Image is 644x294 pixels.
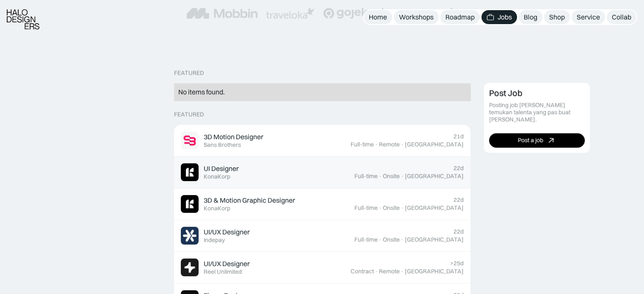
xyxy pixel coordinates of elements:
div: [GEOGRAPHIC_DATA] [405,173,464,180]
a: Workshops [394,10,439,24]
div: Onsite [383,236,400,243]
div: · [401,141,404,148]
a: Home [364,10,392,24]
div: Post a job [518,137,543,144]
div: · [379,204,382,212]
div: 22d [453,165,464,172]
div: Onsite [383,204,400,212]
div: [GEOGRAPHIC_DATA] [405,236,464,243]
div: Jobs [498,13,512,22]
img: Job Image [181,132,199,149]
a: Job ImageUI/UX DesignerReel Unlimited>25dContract·Remote·[GEOGRAPHIC_DATA] [174,252,470,283]
div: Reel Unlimited [204,268,242,275]
div: Contract [351,268,374,275]
div: Full-time [354,204,378,212]
img: Job Image [181,163,199,181]
div: [GEOGRAPHIC_DATA] [405,204,464,212]
div: · [401,236,404,243]
div: Onsite [383,173,400,180]
div: Full-time [351,141,374,148]
img: Job Image [181,258,199,276]
div: Blog [524,13,537,22]
div: · [375,268,378,275]
a: Post a job [489,133,585,148]
img: Job Image [181,227,199,245]
a: Job ImageUI/UX DesignerIndepay22dFull-time·Onsite·[GEOGRAPHIC_DATA] [174,220,470,252]
div: · [375,141,378,148]
div: UI/UX Designer [204,228,250,236]
a: Roadmap [440,10,480,24]
div: · [379,236,382,243]
div: · [401,173,404,180]
div: Full-time [354,173,378,180]
div: KonaKorp [204,205,230,212]
img: Job Image [181,195,199,213]
div: · [379,173,382,180]
a: Collab [607,10,636,24]
a: Job ImageUI DesignerKonaKorp22dFull-time·Onsite·[GEOGRAPHIC_DATA] [174,157,470,188]
div: · [401,204,404,212]
div: Shop [549,13,565,22]
div: · [401,268,404,275]
div: 21d [453,133,464,140]
a: Blog [519,10,542,24]
div: No items found. [178,88,466,96]
div: Collab [612,13,631,22]
div: 3D & Motion Graphic Designer [204,196,295,205]
a: Shop [544,10,570,24]
a: Jobs [481,10,517,24]
div: Featured [174,111,204,118]
div: [GEOGRAPHIC_DATA] [405,141,464,148]
div: Service [577,13,600,22]
div: 3D Motion Designer [204,132,263,141]
div: UI/UX Designer [204,259,250,268]
div: [GEOGRAPHIC_DATA] [405,268,464,275]
div: KonaKorp [204,173,230,180]
div: Remote [379,141,400,148]
div: Full-time [354,236,378,243]
div: 22d [453,196,464,203]
div: >25d [450,260,464,267]
a: Service [572,10,605,24]
div: Workshops [399,13,434,22]
div: 22d [453,228,464,235]
div: Roadmap [445,13,475,22]
a: Job Image3D & Motion Graphic DesignerKonaKorp22dFull-time·Onsite·[GEOGRAPHIC_DATA] [174,188,470,220]
div: Posting job [PERSON_NAME] temukan talenta yang pas buat [PERSON_NAME]. [489,102,585,123]
div: UI Designer [204,164,239,173]
div: Sans Brothers [204,141,241,148]
div: Home [369,13,387,22]
div: Remote [379,268,400,275]
div: Post Job [489,88,522,98]
div: Indepay [204,236,225,244]
a: Job Image3D Motion DesignerSans Brothers21dFull-time·Remote·[GEOGRAPHIC_DATA] [174,125,470,157]
div: Featured [174,69,204,77]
